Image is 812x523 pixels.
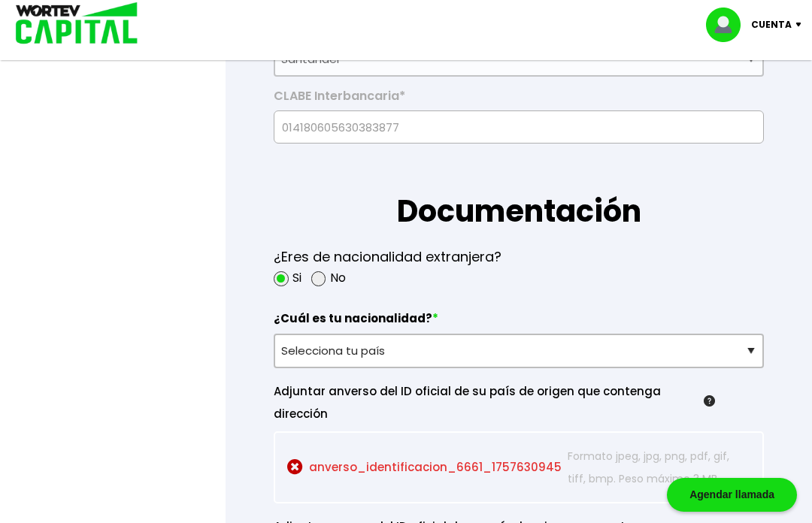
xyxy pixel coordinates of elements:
label: ¿Cuál es tu nacionalidad? [274,311,764,334]
img: profile-image [706,8,751,42]
h1: Documentación [274,144,764,234]
div: Agendar llamada [667,478,797,512]
img: cross-circle.ce22fdcf.svg [287,459,303,475]
p: Formato jpeg, jpg, png, pdf, gif, tiff, bmp. Peso máximo 3 MB. [568,445,750,490]
div: Adjuntar anverso del ID oficial de su país de origen que contenga dirección [274,380,715,425]
img: gfR76cHglkPwleuBLjWdxeZVvX9Wp6JBDmjRYY8JYDQn16A2ICN00zLTgIroGa6qie5tIuWH7V3AapTKqzv+oMZsGfMUqL5JM... [704,395,715,407]
input: 18 dígitos [280,111,757,143]
label: CLABE Interbancaria [274,89,764,111]
p: ¿Eres de nacionalidad extranjera? [274,246,501,268]
label: No [330,268,346,287]
p: Cuenta [751,14,792,36]
img: icon-down [792,23,812,27]
label: Si [292,268,301,287]
p: anverso_identificacion_6661_1757630945 [287,445,561,490]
